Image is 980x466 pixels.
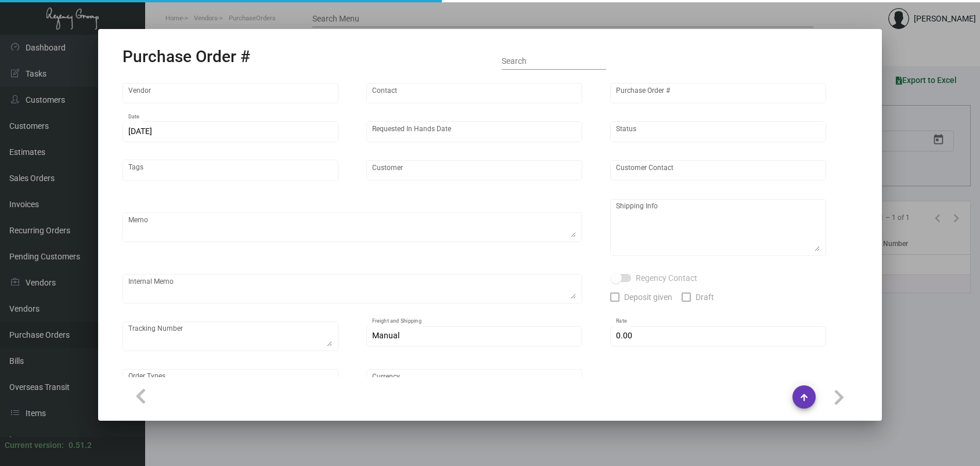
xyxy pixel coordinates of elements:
[123,47,250,67] h2: Purchase Order #
[624,290,672,304] span: Deposit given
[69,439,92,451] div: 0.51.2
[372,331,399,340] span: Manual
[696,290,714,304] span: Draft
[636,271,697,285] span: Regency Contact
[5,439,64,451] div: Current version:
